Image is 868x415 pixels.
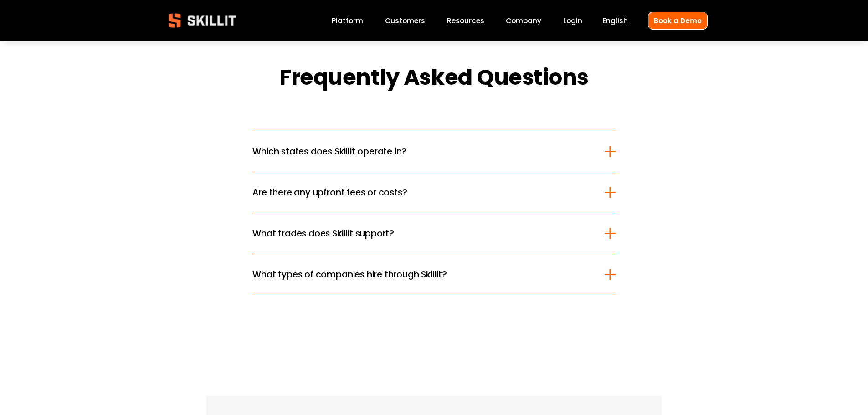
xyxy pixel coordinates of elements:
a: folder dropdown [447,15,484,27]
button: What trades does Skillit support? [252,213,615,254]
strong: Frequently Asked Questions [279,61,589,98]
span: English [602,15,628,26]
img: Skillit [161,7,244,34]
a: Book a Demo [648,12,708,30]
span: Which states does Skillit operate in? [252,145,604,158]
span: Are there any upfront fees or costs? [252,186,604,199]
button: Which states does Skillit operate in? [252,131,615,172]
a: Customers [385,15,425,27]
span: What types of companies hire through Skillit? [252,268,604,281]
span: Resources [447,15,484,26]
button: Are there any upfront fees or costs? [252,172,615,213]
span: What trades does Skillit support? [252,227,604,240]
a: Platform [332,15,363,27]
a: Login [563,15,582,27]
div: language picker [602,15,628,27]
a: Company [506,15,541,27]
button: What types of companies hire through Skillit? [252,254,615,295]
